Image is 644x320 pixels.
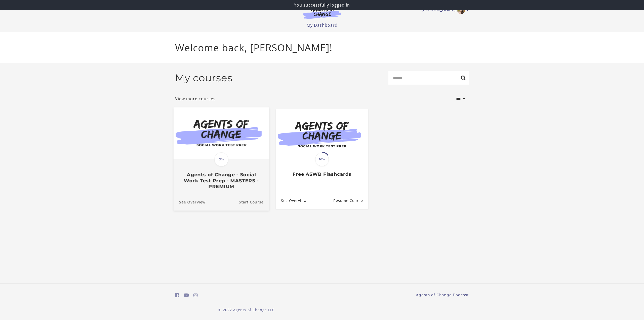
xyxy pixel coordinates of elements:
[315,153,329,166] span: 16%
[184,292,189,299] a: https://www.youtube.com/c/AgentsofChangeTestPrepbyMeaganMitchell (Open in a new window)
[281,171,363,177] h3: Free ASWB Flashcards
[333,192,368,209] a: Free ASWB Flashcards: Resume Course
[175,72,232,84] h2: My courses
[175,40,469,55] p: Welcome back, [PERSON_NAME]!
[2,2,642,8] p: You successfully logged in
[421,6,466,14] a: Toggle menu
[175,307,318,312] p: © 2022 Agents of Change LLC
[184,293,189,298] i: https://www.youtube.com/c/AgentsofChangeTestPrepbyMeaganMitchell (Open in a new window)
[174,193,206,210] a: Agents of Change - Social Work Test Prep - MASTERS - PREMIUM: See Overview
[193,292,198,299] a: https://www.instagram.com/agentsofchangeprep/ (Open in a new window)
[175,96,216,102] a: View more courses
[193,293,198,298] i: https://www.instagram.com/agentsofchangeprep/ (Open in a new window)
[175,292,179,299] a: https://www.facebook.com/groups/aswbtestprep (Open in a new window)
[307,22,338,28] a: My Dashboard
[214,152,228,166] span: 0%
[239,193,269,210] a: Agents of Change - Social Work Test Prep - MASTERS - PREMIUM: Resume Course
[276,192,307,209] a: Free ASWB Flashcards: See Overview
[179,172,264,189] h3: Agents of Change - Social Work Test Prep - MASTERS - PREMIUM
[416,292,469,298] a: Agents of Change Podcast
[298,7,346,19] img: Agents of Change Logo
[175,293,179,298] i: https://www.facebook.com/groups/aswbtestprep (Open in a new window)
